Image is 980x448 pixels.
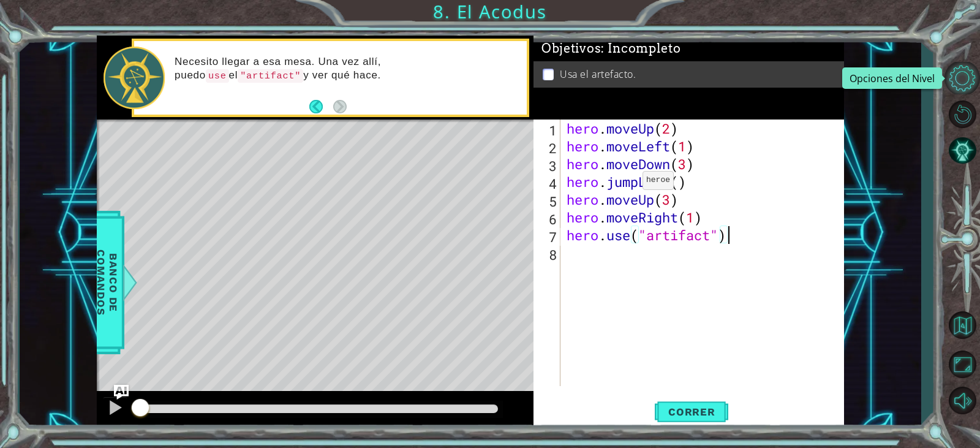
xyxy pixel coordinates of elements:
button: Reiniciar nivel [944,98,980,131]
div: 3 [536,157,560,175]
button: Pista AI [944,134,980,167]
div: 5 [536,192,560,210]
p: Necesito llegar a esa mesa. Una vez allí, puedo el y ver qué hace. [175,55,518,83]
button: Silencio [944,384,980,417]
div: 1 [536,121,560,139]
div: 2 [536,139,560,157]
div: 4 [536,175,560,192]
div: Opciones del Nivel [842,67,942,89]
div: 6 [536,210,560,228]
button: Shift+Enter: Ejecutar código actual. [655,397,728,428]
div: 7 [536,228,560,246]
span: Banco de comandos [91,219,123,346]
button: Volver al Mapa [944,308,980,343]
span: : Incompleto [601,41,680,56]
span: Correr [656,406,728,418]
button: Opciones del Nivel [944,62,980,94]
code: "artifact" [238,69,303,83]
p: Usa el artefacto. [560,67,636,81]
button: Next [333,100,347,113]
a: Volver al Mapa [944,306,980,346]
code: use [206,69,229,83]
button: Maximizar Navegador [944,348,980,381]
button: Ctrl + P: Pause [103,397,127,422]
code: heroe [646,175,670,184]
div: 8 [536,246,560,264]
span: Objetivos [541,41,681,56]
button: Back [309,100,333,113]
button: Ask AI [114,385,129,400]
